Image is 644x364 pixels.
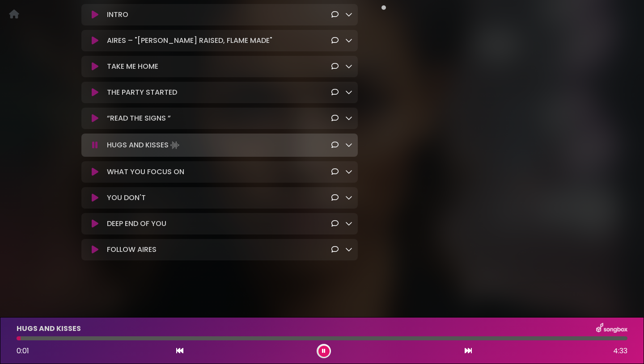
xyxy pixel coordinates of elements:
p: TAKE ME HOME [107,61,158,72]
p: AIRES – "[PERSON_NAME] RAISED, FLAME MADE" [107,35,272,46]
p: HUGS AND KISSES [107,139,181,151]
img: waveform4.gif [169,139,181,151]
p: WHAT YOU FOCUS ON [107,167,184,177]
p: INTRO [107,9,128,20]
p: DEEP END OF YOU [107,218,166,229]
p: “READ THE SIGNS ” [107,113,171,124]
p: YOU DON'T [107,192,146,203]
p: FOLLOW AIRES [107,244,157,255]
p: THE PARTY STARTED [107,87,177,98]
